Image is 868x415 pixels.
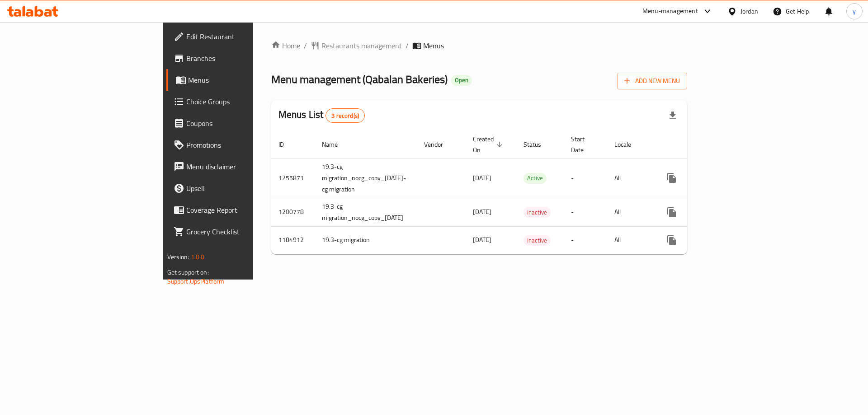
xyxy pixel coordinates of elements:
span: Edit Restaurant [186,31,301,42]
a: Support.OpsPlatform [167,275,225,287]
span: Active [524,173,547,183]
div: Active [524,173,547,184]
a: Choice Groups [166,91,308,112]
div: Export file [662,105,684,126]
td: All [607,226,654,254]
td: All [607,198,654,226]
td: - [564,226,607,254]
a: Branches [166,47,308,69]
td: - [564,198,607,226]
td: 19.3-cg migration_nocg_copy_[DATE] [315,198,417,226]
span: [DATE] [473,234,491,246]
nav: breadcrumb [271,40,688,51]
span: Choice Groups [186,96,301,107]
span: [DATE] [473,206,491,218]
span: Version: [167,251,189,263]
td: - [564,158,607,198]
button: Change Status [683,229,704,251]
span: 1.0.0 [191,251,205,263]
span: Created On [473,134,505,155]
button: Change Status [683,201,704,223]
span: Name [322,139,349,150]
span: Branches [186,53,301,64]
span: ID [278,139,296,150]
button: more [661,201,683,223]
span: Menu management ( Qabalan Bakeries ) [271,69,448,89]
a: Menu disclaimer [166,156,308,177]
span: Open [451,76,472,84]
span: [DATE] [473,172,491,184]
button: more [661,229,683,251]
span: Grocery Checklist [186,226,301,237]
a: Restaurants management [311,40,402,51]
span: Menus [423,40,444,51]
span: Vendor [424,139,455,150]
span: Status [524,139,553,150]
li: / [406,40,409,51]
span: y [853,6,856,16]
a: Coupons [166,112,308,134]
a: Coverage Report [166,199,308,221]
div: Jordan [741,6,758,16]
a: Promotions [166,134,308,156]
span: Inactive [524,207,551,218]
div: Total records count [325,108,365,123]
span: Get support on: [167,266,209,278]
h2: Menus List [278,108,365,123]
td: 19.3-cg migration [315,226,417,254]
span: Locale [614,139,643,150]
a: Menus [166,69,308,91]
span: Upsell [186,183,301,194]
div: Open [451,75,472,86]
div: Menu-management [642,6,698,17]
span: Inactive [524,235,551,246]
span: Menus [188,75,301,85]
button: more [661,167,683,189]
button: Add New Menu [617,73,687,89]
th: Actions [654,131,755,159]
a: Upsell [166,177,308,199]
span: Promotions [186,140,301,150]
span: Coverage Report [186,205,301,215]
span: Coupons [186,118,301,129]
a: Edit Restaurant [166,26,308,47]
td: 19.3-cg migration_nocg_copy_[DATE]-cg migration [315,158,417,198]
div: Inactive [524,207,551,218]
span: Add New Menu [624,75,680,87]
span: 3 record(s) [326,112,364,120]
div: Inactive [524,235,551,246]
a: Grocery Checklist [166,221,308,242]
span: Start Date [571,134,596,155]
span: Menu disclaimer [186,161,301,172]
table: enhanced table [271,131,755,254]
button: Change Status [683,167,704,189]
span: Restaurants management [321,40,402,51]
td: All [607,158,654,198]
